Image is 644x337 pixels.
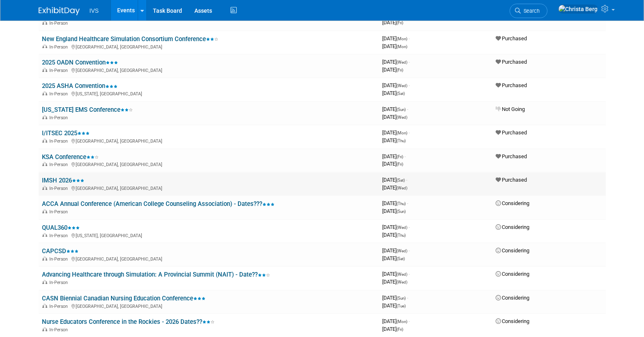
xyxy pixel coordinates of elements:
[42,106,133,113] a: [US_STATE] EMS Conference
[21,21,90,28] div: Domain: [DOMAIN_NAME]
[42,59,118,66] a: 2025 OADN Convention
[397,68,403,72] span: (Fri)
[397,209,406,214] span: (Sun)
[382,129,410,136] span: [DATE]
[42,161,376,167] div: [GEOGRAPHIC_DATA], [GEOGRAPHIC_DATA]
[42,327,47,331] img: In-Person Event
[397,327,403,332] span: (Fri)
[39,7,80,15] img: ExhibitDay
[42,232,376,238] div: [US_STATE], [GEOGRAPHIC_DATA]
[397,280,407,284] span: (Wed)
[31,48,74,54] div: Domain Overview
[49,21,70,26] span: In-Person
[409,224,410,230] span: -
[397,225,407,230] span: (Wed)
[382,19,403,25] span: [DATE]
[397,178,405,182] span: (Sat)
[397,186,407,190] span: (Wed)
[397,21,403,25] span: (Fri)
[558,5,598,14] img: Christa Berg
[397,249,407,253] span: (Wed)
[42,68,47,72] img: In-Person Event
[42,138,47,143] img: In-Person Event
[49,304,70,309] span: In-Person
[382,232,406,238] span: [DATE]
[496,271,529,277] span: Considering
[397,256,405,261] span: (Sat)
[42,115,47,119] img: In-Person Event
[42,200,275,208] a: ACCA Annual Conference (American College Counseling Association) - Dates???
[409,318,410,324] span: -
[42,318,215,325] a: Nurse Educators Conference in the Rockies - 2026 Dates??
[42,209,47,213] img: In-Person Event
[382,326,403,332] span: [DATE]
[42,21,47,25] img: In-Person Event
[382,279,407,285] span: [DATE]
[42,255,376,262] div: [GEOGRAPHIC_DATA], [GEOGRAPHIC_DATA]
[496,200,529,206] span: Considering
[22,48,29,54] img: tab_domain_overview_orange.svg
[406,177,407,183] span: -
[382,43,407,49] span: [DATE]
[382,106,408,112] span: [DATE]
[496,153,527,159] span: Purchased
[397,201,406,206] span: (Thu)
[42,185,376,191] div: [GEOGRAPHIC_DATA], [GEOGRAPHIC_DATA]
[382,153,406,159] span: [DATE]
[404,153,406,159] span: -
[496,59,527,65] span: Purchased
[42,137,376,144] div: [GEOGRAPHIC_DATA], [GEOGRAPHIC_DATA]
[382,185,407,191] span: [DATE]
[49,233,70,238] span: In-Person
[496,35,527,42] span: Purchased
[521,8,540,14] span: Search
[49,186,70,191] span: In-Person
[42,129,90,137] a: I/ITSEC 2025
[407,106,408,112] span: -
[90,7,99,14] span: IVS
[397,37,407,41] span: (Mon)
[510,4,547,18] a: Search
[42,271,270,278] a: Advancing Healthcare through Simulation: A Provincial Summit (NAIT) - Date??
[382,200,408,206] span: [DATE]
[397,155,403,159] span: (Fri)
[42,153,99,161] a: KSA Conference
[409,247,410,254] span: -
[397,83,407,88] span: (Wed)
[382,208,406,214] span: [DATE]
[42,91,47,95] img: In-Person Event
[382,224,410,230] span: [DATE]
[496,295,529,301] span: Considering
[82,48,88,54] img: tab_keywords_by_traffic_grey.svg
[49,280,70,285] span: In-Person
[42,43,376,50] div: [GEOGRAPHIC_DATA], [GEOGRAPHIC_DATA]
[49,68,70,73] span: In-Person
[42,186,47,190] img: In-Person Event
[382,82,410,88] span: [DATE]
[13,21,20,28] img: website_grey.svg
[409,129,410,136] span: -
[409,82,410,88] span: -
[42,224,80,231] a: QUAL360
[382,302,406,309] span: [DATE]
[382,59,410,65] span: [DATE]
[409,271,410,277] span: -
[42,302,376,309] div: [GEOGRAPHIC_DATA], [GEOGRAPHIC_DATA]
[382,247,410,254] span: [DATE]
[49,138,70,144] span: In-Person
[49,256,70,262] span: In-Person
[382,137,406,143] span: [DATE]
[42,247,78,255] a: CAPCSD
[23,13,40,20] div: v 4.0.25
[91,48,138,54] div: Keywords by Traffic
[397,233,406,238] span: (Thu)
[382,177,407,183] span: [DATE]
[397,107,406,112] span: (Sun)
[382,161,403,167] span: [DATE]
[397,272,407,277] span: (Wed)
[42,280,47,284] img: In-Person Event
[407,200,408,206] span: -
[49,115,70,120] span: In-Person
[496,318,529,324] span: Considering
[397,115,407,120] span: (Wed)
